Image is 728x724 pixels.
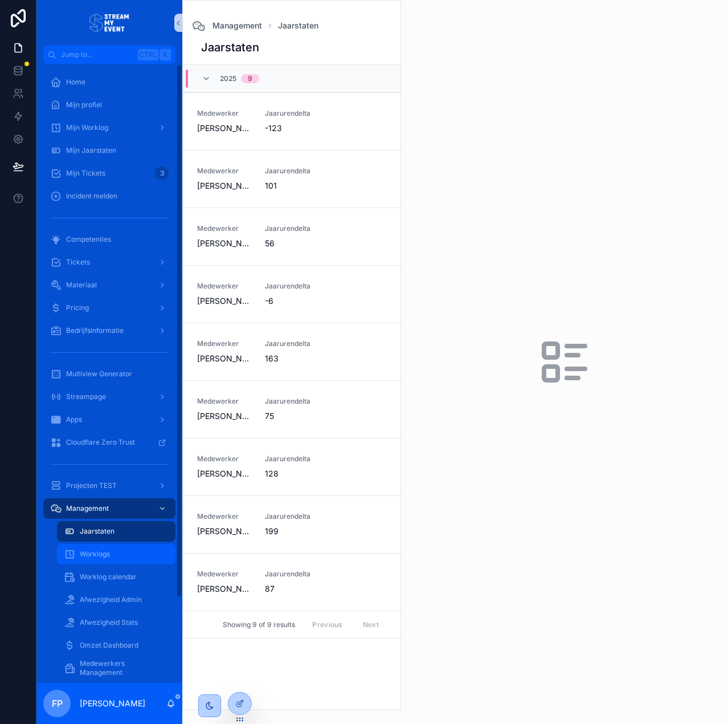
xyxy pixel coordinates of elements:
[197,454,251,463] span: Medewerker
[66,123,108,132] span: Mijn Worklog
[80,659,164,677] span: Medewerkers Management
[183,150,400,208] a: Medewerker[PERSON_NAME]Jaarurendelta101
[36,64,182,683] div: scrollable content
[80,595,142,604] span: Afwezigheid Admin
[66,369,132,379] span: Multiview Generator
[265,166,319,176] span: Jaarurendelta
[138,49,158,60] span: Ctrl
[265,295,319,307] span: -6
[197,180,251,192] span: [PERSON_NAME]
[201,39,259,55] h1: Jaarstaten
[265,397,319,406] span: Jaarurendelta
[80,550,110,559] span: Worklogs
[43,320,175,341] a: Bedrijfsinformatie
[66,438,135,447] span: Cloudflare Zero Trust
[197,224,251,233] span: Medewerker
[80,572,137,581] span: Worklog calendar
[43,364,175,384] a: Multiview Generator
[43,387,175,407] a: Streampage
[197,570,251,579] span: Medewerker
[278,20,318,31] a: Jaarstaten
[183,92,400,150] a: Medewerker[PERSON_NAME]Jaarurendelta-123
[183,323,400,380] a: Medewerker[PERSON_NAME]Jaarurendelta163
[66,504,109,513] span: Management
[57,589,175,610] a: Afwezigheid Admin
[183,553,400,611] a: Medewerker[PERSON_NAME]Jaarurendelta87
[89,14,129,32] img: App logo
[197,353,251,364] span: [PERSON_NAME]
[197,109,251,118] span: Medewerker
[43,72,175,92] a: Home
[212,20,262,31] span: Management
[265,512,319,521] span: Jaarurendelta
[66,78,85,87] span: Home
[66,100,102,109] span: Mijn profiel
[197,526,251,537] span: [PERSON_NAME]
[192,19,262,32] a: Management
[265,224,319,233] span: Jaarurendelta
[80,618,138,627] span: Afwezigheid Stats
[66,303,89,312] span: Pricing
[43,95,175,115] a: Mijn profiel
[66,326,124,335] span: Bedrijfsinformatie
[197,282,251,291] span: Medewerker
[220,74,236,83] span: 2025
[183,265,400,323] a: Medewerker[PERSON_NAME]Jaarurendelta-6
[265,410,319,422] span: 75
[43,229,175,250] a: Competenties
[57,635,175,656] a: Omzet Dashboard
[80,527,114,536] span: Jaarstaten
[197,238,251,249] span: [PERSON_NAME]
[66,235,111,244] span: Competenties
[43,117,175,138] a: Mijn Worklog
[43,498,175,519] a: Management
[57,544,175,564] a: Worklogs
[265,454,319,463] span: Jaarurendelta
[43,409,175,430] a: Apps
[66,415,82,424] span: Apps
[57,521,175,542] a: Jaarstaten
[66,280,97,290] span: Materiaal
[265,109,319,118] span: Jaarurendelta
[66,258,90,267] span: Tickets
[43,46,175,64] button: Jump to...CtrlK
[197,410,251,422] span: [PERSON_NAME]
[265,353,319,364] span: 163
[197,166,251,176] span: Medewerker
[265,570,319,579] span: Jaarurendelta
[66,392,106,401] span: Streampage
[61,50,133,59] span: Jump to...
[66,481,117,490] span: Projecten TEST
[57,567,175,587] a: Worklog calendar
[265,526,319,537] span: 199
[43,186,175,206] a: Incident melden
[197,583,251,595] span: [PERSON_NAME]
[80,698,145,709] p: [PERSON_NAME]
[43,163,175,184] a: Mijn Tickets3
[265,583,319,595] span: 87
[265,238,319,249] span: 56
[223,620,295,629] span: Showing 9 of 9 results
[80,641,138,650] span: Omzet Dashboard
[161,50,170,59] span: K
[265,180,319,192] span: 101
[265,123,319,134] span: -123
[183,380,400,438] a: Medewerker[PERSON_NAME]Jaarurendelta75
[197,512,251,521] span: Medewerker
[197,397,251,406] span: Medewerker
[43,140,175,161] a: Mijn Jaarstaten
[155,166,169,180] div: 3
[265,468,319,479] span: 128
[43,298,175,318] a: Pricing
[197,123,251,134] span: [PERSON_NAME]
[57,612,175,633] a: Afwezigheid Stats
[57,658,175,678] a: Medewerkers Management
[197,339,251,348] span: Medewerker
[66,146,116,155] span: Mijn Jaarstaten
[183,208,400,265] a: Medewerker[PERSON_NAME]Jaarurendelta56
[66,192,117,201] span: Incident melden
[66,169,105,178] span: Mijn Tickets
[52,697,63,710] span: FP
[43,432,175,453] a: Cloudflare Zero Trust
